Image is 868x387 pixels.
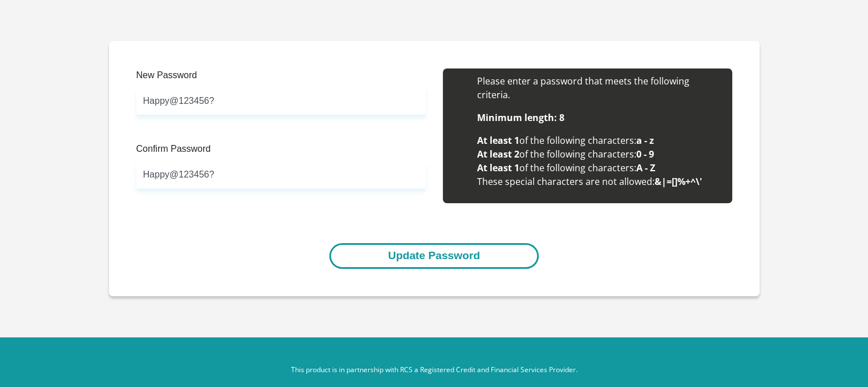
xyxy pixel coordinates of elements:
[329,243,539,269] button: Update Password
[136,160,426,188] input: Confirm Password
[118,365,751,375] p: This product is in partnership with RCS a Registered Credit and Financial Services Provider.
[477,134,519,147] b: At least 1
[655,175,702,188] b: &|=[]%+^\'
[136,68,426,87] label: New Password
[477,134,721,147] li: of the following characters:
[477,162,519,174] b: At least 1
[477,111,564,124] b: Minimum length: 8
[136,87,426,115] input: Enter new Password
[477,148,519,160] b: At least 2
[477,74,721,102] li: Please enter a password that meets the following criteria.
[636,134,654,147] b: a - z
[477,175,721,188] li: These special characters are not allowed:
[477,161,721,175] li: of the following characters:
[636,162,655,174] b: A - Z
[477,147,721,161] li: of the following characters:
[636,148,654,160] b: 0 - 9
[136,142,426,160] label: Confirm Password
